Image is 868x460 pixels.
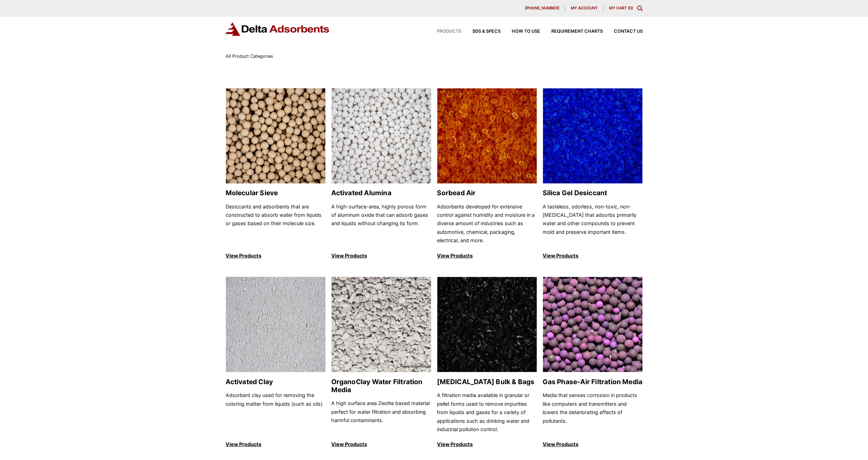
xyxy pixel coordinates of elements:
p: Adsorbent clay used for removing the coloring matter from liquids (such as oils) [226,391,326,434]
p: Media that senses corrosion in products like computers and transmitters and lowers the deteriorat... [543,391,643,434]
p: View Products [331,252,431,260]
img: Gas Phase-Air Filtration Media [543,277,642,373]
img: Silica Gel Desiccant [543,88,642,184]
img: Activated Clay [226,277,325,373]
a: My account [565,6,603,11]
h2: Activated Clay [226,378,326,386]
img: Delta Adsorbents [226,22,330,36]
img: Molecular Sieve [226,88,325,184]
p: Adsorbents developed for extensive control against humidity and moisture in a diverse amount of i... [437,203,537,245]
a: Silica Gel Desiccant Silica Gel Desiccant A tasteless, odorless, non-toxic, non-[MEDICAL_DATA] th... [543,88,643,260]
span: Contact Us [614,29,643,34]
a: Products [426,29,461,34]
span: 0 [629,6,632,10]
p: A filtration media available in granular or pellet forms used to remove impurities from liquids a... [437,391,537,434]
p: A high-surface-area, highly porous form of aluminum oxide that can adsorb gases and liquids witho... [331,203,431,245]
p: A tasteless, odorless, non-toxic, non-[MEDICAL_DATA] that adsorbs primarily water and other compo... [543,203,643,245]
a: Molecular Sieve Molecular Sieve Desiccants and adsorbents that are constructed to absorb water fr... [226,88,326,260]
a: My Cart (0) [609,6,633,10]
p: View Products [543,440,643,449]
img: Activated Alumina [332,88,431,184]
p: View Products [437,252,537,260]
div: Toggle Modal Content [637,6,643,11]
p: A high surface area Zeolite based material perfect for water filtration and absorbing harmful con... [331,399,431,434]
p: Desiccants and adsorbents that are constructed to absorb water from liquids or gases based on the... [226,203,326,245]
h2: Activated Alumina [331,189,431,197]
a: Activated Carbon Bulk & Bags [MEDICAL_DATA] Bulk & Bags A filtration media available in granular ... [437,277,537,449]
p: View Products [226,252,326,260]
span: Products [437,29,461,34]
a: Gas Phase-Air Filtration Media Gas Phase-Air Filtration Media Media that senses corrosion in prod... [543,277,643,449]
h2: OrganoClay Water Filtration Media [331,378,431,394]
h2: [MEDICAL_DATA] Bulk & Bags [437,378,537,386]
span: SDS & SPECS [472,29,501,34]
a: OrganoClay Water Filtration Media OrganoClay Water Filtration Media A high surface area Zeolite b... [331,277,431,449]
span: My account [571,6,598,10]
img: OrganoClay Water Filtration Media [332,277,431,373]
a: Activated Alumina Activated Alumina A high-surface-area, highly porous form of aluminum oxide tha... [331,88,431,260]
h2: Gas Phase-Air Filtration Media [543,378,643,386]
a: How to Use [501,29,540,34]
h2: Silica Gel Desiccant [543,189,643,197]
span: All Product Categories [226,54,273,59]
img: Activated Carbon Bulk & Bags [437,277,537,373]
a: Contact Us [603,29,643,34]
h2: Sorbead Air [437,189,537,197]
p: View Products [226,440,326,449]
a: Sorbead Air Sorbead Air Adsorbents developed for extensive control against humidity and moisture ... [437,88,537,260]
a: Requirement Charts [540,29,603,34]
img: Sorbead Air [437,88,537,184]
span: Requirement Charts [551,29,603,34]
a: Activated Clay Activated Clay Adsorbent clay used for removing the coloring matter from liquids (... [226,277,326,449]
h2: Molecular Sieve [226,189,326,197]
a: [PHONE_NUMBER] [519,6,565,11]
a: SDS & SPECS [461,29,501,34]
p: View Products [331,440,431,449]
p: View Products [437,440,537,449]
span: How to Use [512,29,540,34]
span: [PHONE_NUMBER] [525,6,559,10]
p: View Products [543,252,643,260]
